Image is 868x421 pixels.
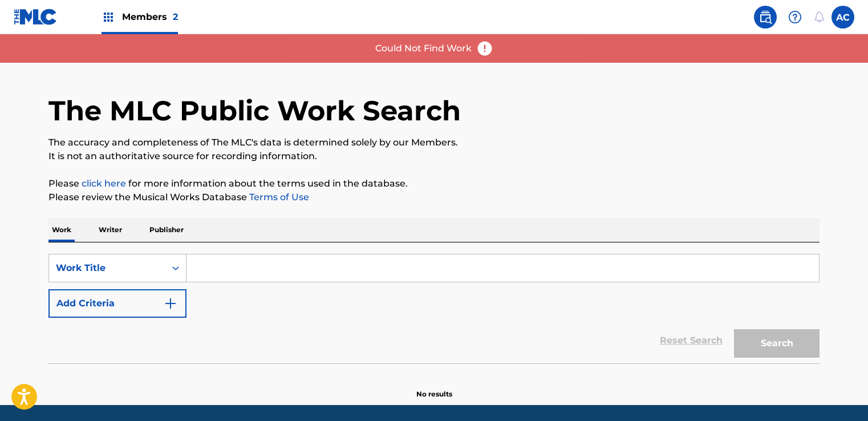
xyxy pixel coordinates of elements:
[56,261,159,275] div: Work Title
[14,9,58,25] img: MLC Logo
[95,218,125,242] p: Writer
[146,218,187,242] p: Publisher
[102,10,115,24] img: Top Rightsholders
[48,149,820,163] p: It is not an authoritative source for recording information.
[122,10,178,23] span: Members
[813,11,825,23] div: Notifications
[164,297,177,310] img: 9d2ae6d4665cec9f34b9.svg
[832,6,854,29] div: User Menu
[173,11,178,22] span: 2
[48,289,186,318] button: Add Criteria
[48,136,820,149] p: The accuracy and completeness of The MLC's data is determined solely by our Members.
[788,10,802,24] img: help
[784,6,806,29] div: Help
[48,191,820,204] p: Please review the Musical Works Database
[48,94,461,128] h1: The MLC Public Work Search
[476,40,493,57] img: error
[247,192,309,203] a: Terms of Use
[82,178,126,189] a: click here
[759,10,772,24] img: search
[48,177,820,191] p: Please for more information about the terms used in the database.
[754,6,777,29] a: Public Search
[416,375,452,399] p: No results
[48,218,75,242] p: Work
[48,254,820,363] form: Search Form
[375,42,472,55] p: Could Not Find Work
